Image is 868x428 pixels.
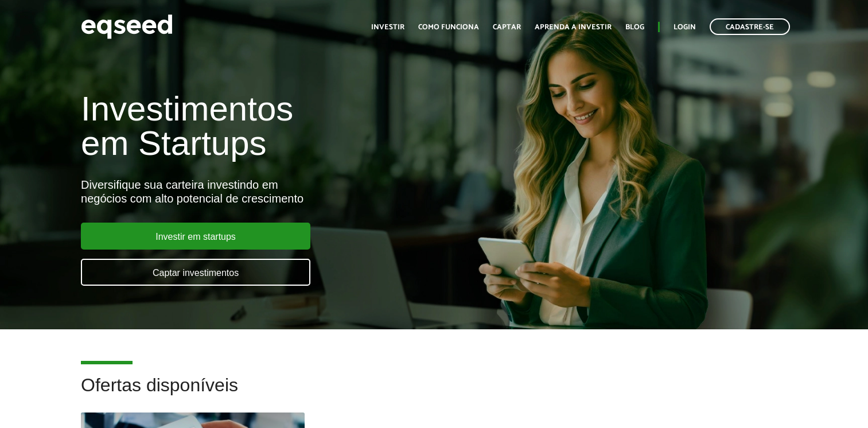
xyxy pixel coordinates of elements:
div: Diversifique sua carteira investindo em negócios com alto potencial de crescimento [81,178,498,205]
a: Como funciona [418,24,479,31]
a: Investir [371,24,404,31]
a: Captar [493,24,521,31]
a: Investir em startups [81,223,310,250]
a: Aprenda a investir [535,24,612,31]
h1: Investimentos em Startups [81,92,498,161]
a: Login [674,24,696,31]
a: Blog [625,24,644,31]
a: Cadastre-se [710,18,790,35]
h2: Ofertas disponíveis [81,375,787,413]
a: Captar investimentos [81,259,310,286]
img: EqSeed [81,11,173,42]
